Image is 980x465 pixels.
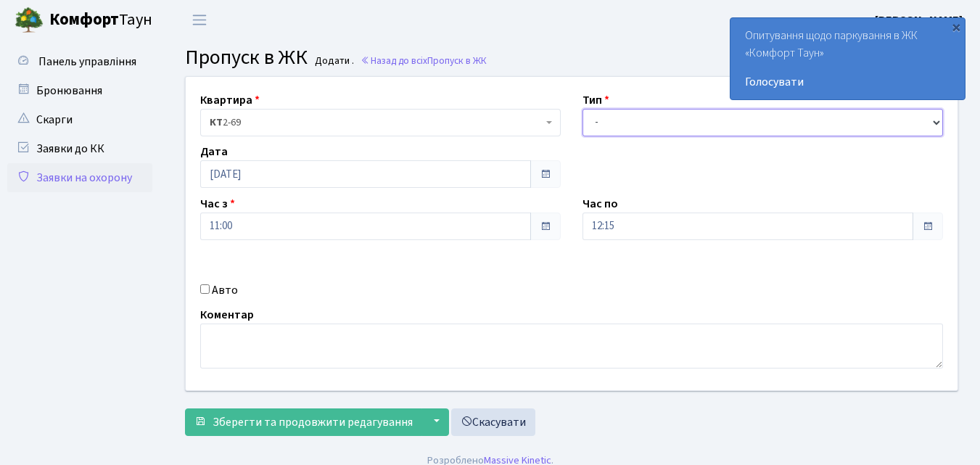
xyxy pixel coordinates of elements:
[212,281,238,299] label: Авто
[7,105,152,134] a: Скарги
[7,134,152,163] a: Заявки до КК
[49,8,152,33] span: Таун
[582,195,618,213] label: Час по
[210,115,223,130] b: КТ
[7,47,152,76] a: Панель управління
[312,55,354,67] small: Додати .
[185,43,308,72] span: Пропуск в ЖК
[200,195,235,213] label: Час з
[181,8,218,32] button: Переключити навігацію
[875,12,963,29] a: [PERSON_NAME]
[200,306,254,324] label: Коментар
[451,408,535,436] a: Скасувати
[361,54,487,67] a: Назад до всіхПропуск в ЖК
[582,91,609,109] label: Тип
[875,12,963,28] b: [PERSON_NAME]
[200,109,561,136] span: <b>КТ</b>&nbsp;&nbsp;&nbsp;&nbsp;2-69
[7,76,152,105] a: Бронювання
[185,408,422,436] button: Зберегти та продовжити редагування
[210,115,543,130] span: <b>КТ</b>&nbsp;&nbsp;&nbsp;&nbsp;2-69
[200,143,228,160] label: Дата
[213,414,413,430] span: Зберегти та продовжити редагування
[730,18,965,99] div: Опитування щодо паркування в ЖК «Комфорт Таун»
[949,20,963,34] div: ×
[15,6,44,35] img: logo.png
[49,8,119,31] b: Комфорт
[427,54,487,67] span: Пропуск в ЖК
[38,54,136,70] span: Панель управління
[7,163,152,192] a: Заявки на охорону
[745,73,950,91] a: Голосувати
[200,91,260,109] label: Квартира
